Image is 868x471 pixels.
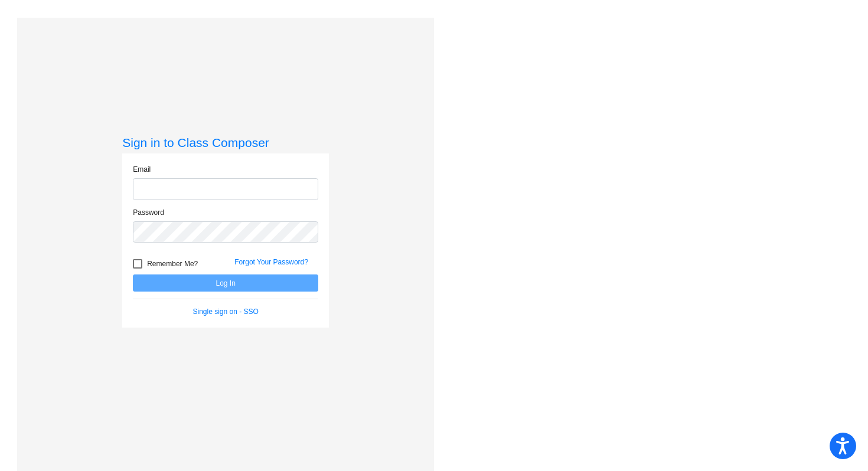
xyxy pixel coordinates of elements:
[133,164,151,175] label: Email
[234,258,308,266] a: Forgot Your Password?
[133,207,164,218] label: Password
[122,135,329,150] h3: Sign in to Class Composer
[133,274,318,292] button: Log In
[193,308,259,316] a: Single sign on - SSO
[147,257,198,271] span: Remember Me?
